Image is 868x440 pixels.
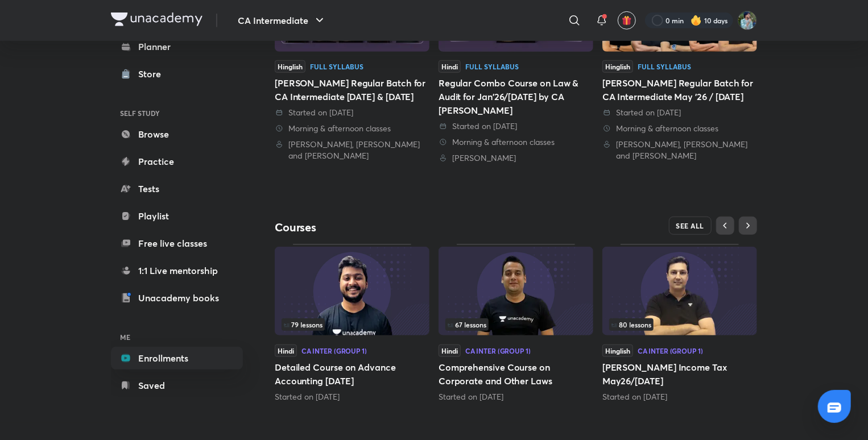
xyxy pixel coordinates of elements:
button: avatar [618,11,636,30]
div: Sankalp Income Tax May26/Sept26 [602,244,757,402]
div: Regular Combo Course on Law & Audit for Jan'26/[DATE] by CA [PERSON_NAME] [439,76,593,117]
span: 79 lessons [284,321,323,328]
h4: Courses [275,220,516,235]
img: avatar [622,15,632,26]
div: Started on 14 Jul 2025 [602,107,757,118]
img: Thumbnail [439,247,593,335]
div: Full Syllabus [310,63,363,70]
div: Ankit Oberoi [439,152,593,164]
a: Tests [111,177,243,200]
h5: Detailed Course on Advance Accounting [DATE] [275,360,429,388]
a: Saved [111,374,243,397]
div: Nakul Katheria, Ankit Oberoi and Arvind Tuli [275,139,429,161]
h5: [PERSON_NAME] Income Tax May26/[DATE] [602,360,757,388]
span: 67 lessons [448,321,486,328]
img: Thumbnail [602,247,757,335]
a: Free live classes [111,232,243,255]
img: Santosh Kumar Thakur [738,11,757,30]
div: Morning & afternoon classes [275,123,429,134]
span: Hindi [439,344,461,357]
h5: Comprehensive Course on Corporate and Other Laws [439,360,593,388]
a: Enrollments [111,347,243,370]
div: Morning & afternoon classes [602,123,757,134]
div: Detailed Course on Advance Accounting May 2026 [275,244,429,402]
a: Unacademy books [111,287,243,309]
div: Started on 12 Mar 2025 [275,107,429,118]
a: Planner [111,35,243,58]
a: Browse [111,123,243,146]
span: Hindi [275,344,297,357]
div: Full Syllabus [638,63,691,70]
button: CA Intermediate [231,9,333,32]
div: infocontainer [445,318,586,331]
img: Company Logo [111,13,202,26]
div: left [282,318,423,331]
a: Store [111,63,243,85]
div: Started on Jul 14 [439,391,593,402]
div: Nakul Katheria, Ankit Oberoi and Arvind Tuli [602,139,757,161]
div: [PERSON_NAME] Regular Batch for CA Intermediate May '26 / [DATE] [602,76,757,103]
span: 80 lessons [611,321,651,328]
a: Practice [111,150,243,173]
div: Started on Jul 14 [275,391,429,402]
button: SEE ALL [669,217,712,235]
div: Started on 12 Mar 2025 [439,121,593,132]
div: left [445,318,586,331]
a: Company Logo [111,13,202,29]
div: infosection [445,318,586,331]
div: infosection [609,318,750,331]
div: CA Inter (Group 1) [638,347,703,354]
div: infosection [282,318,423,331]
img: Thumbnail [275,247,429,335]
a: Playlist [111,205,243,227]
div: Comprehensive Course on Corporate and Other Laws [439,244,593,402]
div: Started on Jul 16 [602,391,757,402]
div: [PERSON_NAME] Regular Batch for CA Intermediate [DATE] & [DATE] [275,76,429,103]
img: streak [691,15,702,26]
div: infocontainer [282,318,423,331]
div: Morning & afternoon classes [439,136,593,148]
h6: ME [111,327,243,347]
span: Hinglish [275,60,305,73]
div: CA Inter (Group 1) [301,347,367,354]
span: Hinglish [602,60,633,73]
h6: SELF STUDY [111,103,243,123]
span: Hindi [439,60,461,73]
div: left [609,318,750,331]
div: CA Inter (Group 1) [465,347,531,354]
a: 1:1 Live mentorship [111,259,243,282]
span: Hinglish [602,344,633,357]
div: Store [138,67,168,81]
div: infocontainer [609,318,750,331]
span: SEE ALL [676,222,705,230]
div: Full Syllabus [465,63,519,70]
